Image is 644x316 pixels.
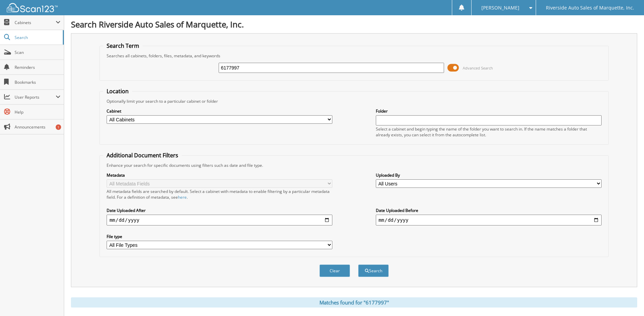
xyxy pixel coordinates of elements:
[107,108,332,114] label: Cabinet
[103,98,605,104] div: Optionally limit your search to a particular cabinet or folder
[15,50,60,55] span: Scan
[103,42,143,50] legend: Search Term
[107,208,332,213] label: Date Uploaded After
[103,87,132,95] legend: Location
[15,35,59,40] span: Search
[103,152,182,159] legend: Additional Document Filters
[15,124,60,130] span: Announcements
[15,109,60,115] span: Help
[15,20,56,25] span: Cabinets
[376,215,602,225] input: end
[358,264,389,277] button: Search
[7,3,58,12] img: scan123-logo-white.svg
[376,126,602,138] div: Select a cabinet and begin typing the name of the folder you want to search in. If the name match...
[56,124,61,130] div: 1
[15,94,56,100] span: User Reports
[103,162,605,168] div: Enhance your search for specific documents using filters such as date and file type.
[107,189,332,200] div: All metadata fields are searched by default. Select a cabinet with metadata to enable filtering b...
[376,172,602,178] label: Uploaded By
[71,19,637,30] h1: Search Riverside Auto Sales of Marquette, Inc.
[107,215,332,225] input: start
[546,6,634,10] span: Riverside Auto Sales of Marquette, Inc.
[376,208,602,213] label: Date Uploaded Before
[71,297,637,308] div: Matches found for "6177997"
[107,234,332,239] label: File type
[319,264,350,277] button: Clear
[463,65,493,71] span: Advanced Search
[481,6,519,10] span: [PERSON_NAME]
[107,172,332,178] label: Metadata
[103,53,605,59] div: Searches all cabinets, folders, files, metadata, and keywords
[376,108,602,114] label: Folder
[15,79,60,85] span: Bookmarks
[15,64,60,70] span: Reminders
[178,194,187,200] a: here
